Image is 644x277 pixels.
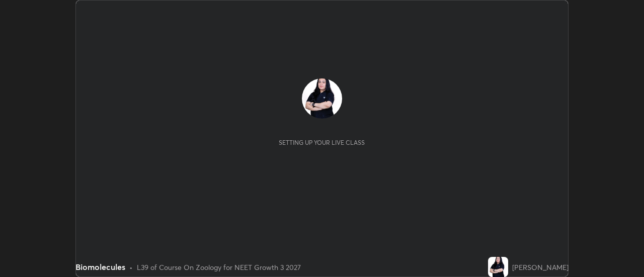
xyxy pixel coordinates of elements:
img: 93dc95a7feed4e9ea002630bf0083886.jpg [488,257,508,277]
div: Setting up your live class [279,139,365,146]
div: L39 of Course On Zoology for NEET Growth 3 2027 [137,262,301,272]
div: [PERSON_NAME] [512,262,569,272]
div: Biomolecules [75,261,125,273]
img: 93dc95a7feed4e9ea002630bf0083886.jpg [302,78,342,119]
div: • [129,262,133,272]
